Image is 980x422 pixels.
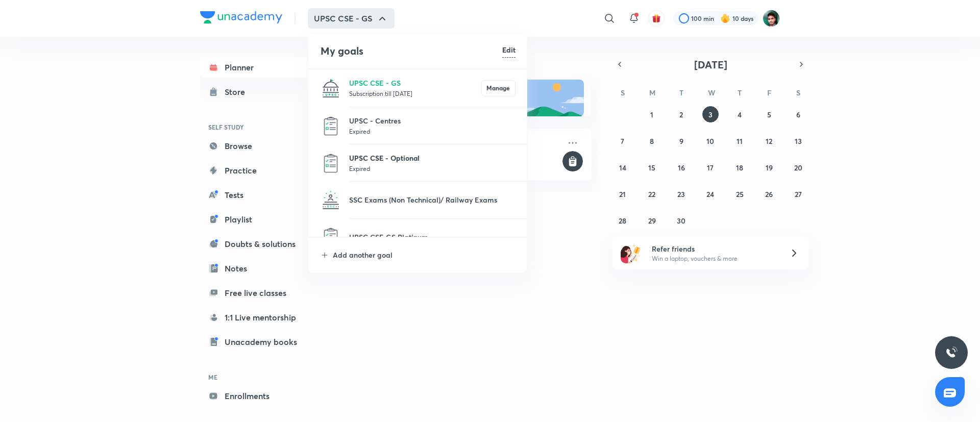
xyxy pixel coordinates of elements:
h4: My goals [321,43,502,59]
p: Subscription till [DATE] [349,88,481,98]
img: UPSC CSE GS Platinum [321,227,341,247]
h6: Edit [502,44,516,55]
p: UPSC CSE - GS [349,78,481,88]
img: UPSC CSE - Optional [321,153,341,173]
p: UPSC CSE - Optional [349,153,516,163]
p: SSC Exams (Non Technical)/ Railway Exams [349,194,516,205]
p: UPSC CSE GS Platinum [349,232,516,242]
button: Manage [481,80,516,96]
p: Expired [349,126,516,136]
p: Expired [349,163,516,173]
img: UPSC CSE - GS [321,78,341,98]
p: UPSC - Centres [349,115,516,126]
p: Add another goal [333,250,516,260]
img: SSC Exams (Non Technical)/ Railway Exams [321,190,341,210]
img: UPSC - Centres [321,116,341,136]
